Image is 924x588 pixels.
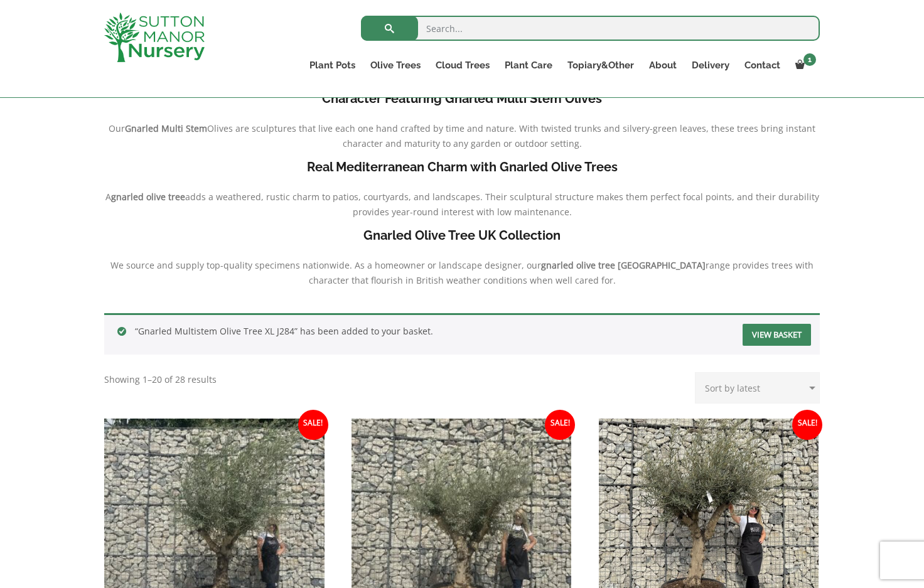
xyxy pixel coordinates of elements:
[788,56,820,74] a: 1
[185,191,819,218] span: adds a weathered, rustic charm to patios, courtyards, and landscapes. Their sculptural structure ...
[497,56,560,74] a: Plant Care
[105,191,111,203] span: A
[322,91,602,106] b: Character Featuring Gnarled Multi Stem Olives
[684,56,737,74] a: Delivery
[545,410,575,440] span: Sale!
[125,122,207,134] b: Gnarled Multi Stem
[307,159,618,174] b: Real Mediterranean Charm with Gnarled Olive Trees
[642,56,684,74] a: About
[109,122,125,134] span: Our
[104,372,217,387] p: Showing 1–20 of 28 results
[207,122,815,149] span: Olives are sculptures that live each one hand crafted by time and nature. With twisted trunks and...
[110,259,541,271] span: We source and supply top-quality specimens nationwide. As a homeowner or landscape designer, our
[560,56,642,74] a: Topiary&Other
[428,56,497,74] a: Cloud Trees
[541,259,706,271] b: gnarled olive tree [GEOGRAPHIC_DATA]
[743,324,811,346] a: View basket
[298,410,328,440] span: Sale!
[792,410,822,440] span: Sale!
[363,56,428,74] a: Olive Trees
[737,56,788,74] a: Contact
[104,13,205,62] img: logo
[363,228,561,243] b: Gnarled Olive Tree UK Collection
[361,16,820,41] input: Search...
[695,372,820,404] select: Shop order
[104,313,820,355] div: “Gnarled Multistem Olive Tree XL J284” has been added to your basket.
[803,53,816,66] span: 1
[111,191,185,203] b: gnarled olive tree
[302,56,363,74] a: Plant Pots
